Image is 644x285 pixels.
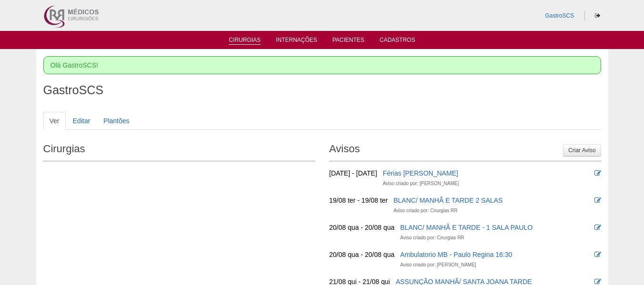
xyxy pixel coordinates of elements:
i: Editar [594,170,601,177]
div: Aviso criado por: [PERSON_NAME] [400,260,476,270]
a: Ver [43,112,66,130]
i: Editar [594,251,601,258]
a: GastroSCS [545,12,574,19]
div: Aviso criado por: [PERSON_NAME] [383,179,459,188]
i: Editar [594,197,601,204]
a: Férias [PERSON_NAME] [383,169,458,177]
a: Ambulatorio MB - Paulo Regina 16:30 [400,251,512,258]
i: Sair [595,13,600,19]
i: Editar [594,224,601,231]
div: Aviso criado por: Cirurgias RR [400,233,464,243]
a: Plantões [97,112,135,130]
a: BLANC/ MANHÃ E TARDE 2 SALAS [393,197,502,204]
div: [DATE] - [DATE] [329,168,378,178]
div: 19/08 ter - 19/08 ter [329,196,388,205]
h2: Avisos [329,139,601,161]
i: Editar [594,278,601,285]
a: Criar Aviso [563,144,601,157]
div: 20/08 qua - 20/08 qua [329,223,395,232]
h2: Cirurgias [43,139,315,161]
a: Editar [67,112,97,130]
div: Olá GastroSCS! [43,56,601,74]
a: Internações [276,37,317,46]
a: Cirurgias [229,37,261,45]
div: Aviso criado por: Cirurgias RR [393,206,457,216]
h1: GastroSCS [43,84,601,96]
a: Cadastros [379,37,415,46]
a: BLANC/ MANHÃ E TARDE - 1 SALA PAULO [400,224,533,231]
a: Pacientes [332,37,364,46]
div: 20/08 qua - 20/08 qua [329,250,395,259]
